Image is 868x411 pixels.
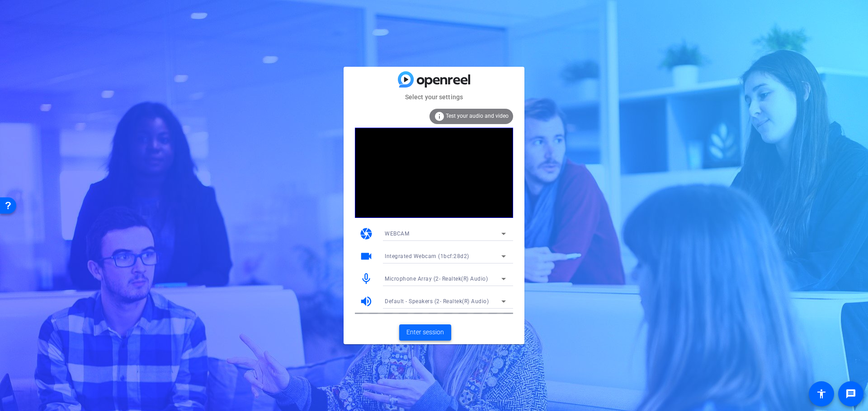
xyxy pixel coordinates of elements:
span: WEBCAM [385,231,409,237]
mat-icon: volume_up [359,295,373,308]
span: Integrated Webcam (1bcf:28d2) [385,253,469,259]
span: Test your audio and video [446,113,509,119]
span: Microphone Array (2- Realtek(R) Audio) [385,276,488,282]
mat-icon: mic_none [359,272,373,286]
img: blue-gradient.svg [398,71,470,87]
span: Enter session [406,328,444,337]
mat-card-subtitle: Select your settings [344,92,524,102]
mat-icon: info [434,111,445,122]
mat-icon: accessibility [816,388,827,399]
span: Default - Speakers (2- Realtek(R) Audio) [385,298,489,305]
mat-icon: videocam [359,249,373,263]
button: Enter session [399,324,451,341]
mat-icon: camera [359,227,373,240]
mat-icon: message [845,388,856,399]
